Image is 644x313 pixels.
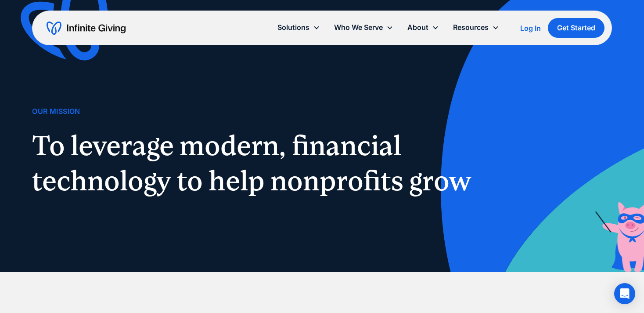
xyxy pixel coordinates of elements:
h1: To leverage modern, financial technology to help nonprofits grow [32,128,482,198]
div: Who We Serve [327,18,400,37]
div: Who We Serve [334,22,383,33]
a: Log In [520,23,541,33]
a: home [47,21,126,35]
div: Solutions [277,22,309,33]
div: Log In [520,25,541,32]
div: About [400,18,446,37]
div: Open Intercom Messenger [614,283,635,304]
div: About [407,22,428,33]
div: Our Mission [32,106,80,117]
div: Resources [453,22,489,33]
div: Solutions [270,18,327,37]
div: Resources [446,18,506,37]
a: Get Started [548,18,604,38]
